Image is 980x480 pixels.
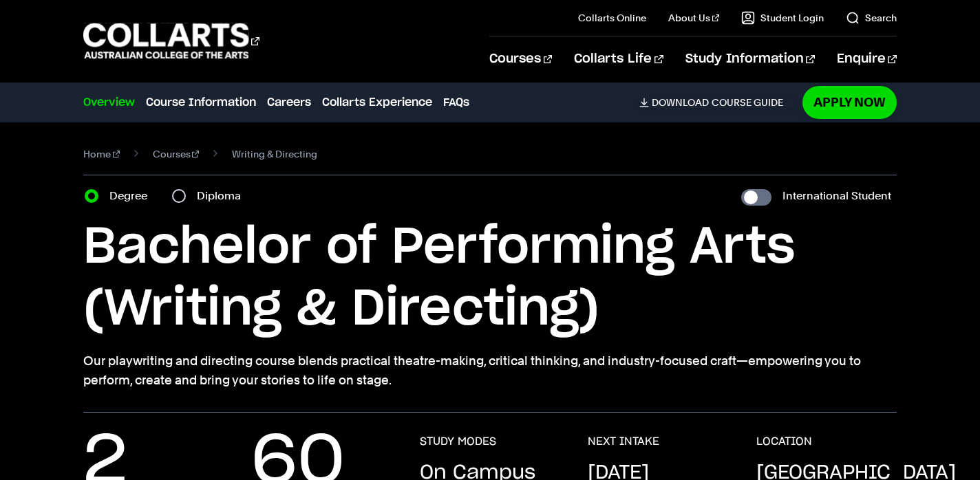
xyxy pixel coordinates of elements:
h3: LOCATION [756,435,812,448]
a: Courses [153,144,200,164]
h3: STUDY MODES [420,435,496,448]
h1: Bachelor of Performing Arts (Writing & Directing) [83,217,897,340]
h3: NEXT INTAKE [588,435,659,448]
a: Home [83,144,120,164]
a: Student Login [741,11,824,25]
a: Apply Now [802,86,897,118]
a: Overview [83,94,135,111]
label: Diploma [197,186,249,206]
a: DownloadCourse Guide [639,96,794,109]
p: Our playwriting and directing course blends practical theatre-making, critical thinking, and indu... [83,351,897,390]
a: Collarts Online [578,11,646,25]
a: Search [846,11,897,25]
a: Course Information [146,94,256,111]
div: Go to homepage [83,21,259,61]
label: International Student [782,186,891,206]
a: Courses [489,36,552,82]
a: Enquire [837,36,897,82]
a: Careers [267,94,311,111]
a: FAQs [443,94,469,111]
a: Collarts Experience [322,94,432,111]
span: Download [652,96,709,109]
label: Degree [109,186,156,206]
a: Collarts Life [574,36,663,82]
span: Writing & Directing [232,144,317,164]
a: Study Information [685,36,815,82]
a: About Us [668,11,719,25]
